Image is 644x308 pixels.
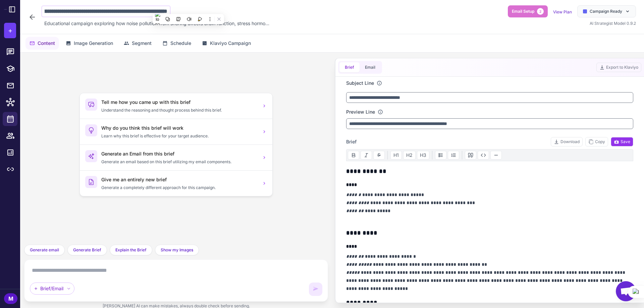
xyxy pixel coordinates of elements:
[30,283,74,295] div: Brief/Email
[4,293,17,304] div: M
[8,25,12,36] span: +
[67,245,107,255] button: Generate Brief
[25,37,59,50] button: Content
[590,8,622,14] span: Campaign Ready
[44,20,269,27] span: Educational campaign exploring how noise pollution from snoring affects brain function, stress ho...
[553,9,572,14] a: View Plan
[73,247,101,253] span: Generate Brief
[346,138,357,145] span: Brief
[38,40,55,47] span: Content
[210,40,251,47] span: Klaviyo Campaign
[101,159,258,165] p: Generate an email based on this brief utilizing my email components.
[110,245,152,255] button: Explain the Brief
[30,247,59,253] span: Generate email
[74,40,113,47] span: Image Generation
[346,79,374,87] label: Subject Line
[537,8,544,15] span: 2
[42,18,272,28] div: Click to edit description
[611,137,633,146] button: Save
[417,151,429,160] button: H3
[596,63,641,72] button: Export to Klaviyo
[161,247,193,253] span: Show my Images
[590,21,636,26] span: AI Strategist Model 0.9.2
[198,37,255,50] button: Klaviyo Campaign
[62,37,117,50] button: Image Generation
[24,245,65,255] button: Generate email
[132,40,152,47] span: Segment
[616,281,636,301] div: Open chat
[588,139,605,145] span: Copy
[512,8,534,14] span: Email Setup
[101,185,258,191] p: Generate a completely different approach for this campaign.
[101,150,258,158] h3: Generate an Email from this brief
[390,151,402,160] button: H1
[585,137,608,146] button: Copy
[346,108,375,116] label: Preview Line
[339,62,360,72] button: Brief
[101,176,258,183] h3: Give me an entirely new brief
[158,37,195,50] button: Schedule
[101,107,258,113] p: Understand the reasoning and thought process behind this brief.
[120,37,156,50] button: Segment
[170,40,191,47] span: Schedule
[551,137,583,146] button: Download
[508,5,548,17] button: Email Setup2
[360,62,381,72] button: Email
[115,247,147,253] span: Explain the Brief
[101,124,258,132] h3: Why do you think this brief will work
[101,133,258,139] p: Learn why this brief is effective for your target audience.
[155,245,199,255] button: Show my Images
[614,139,630,145] span: Save
[4,23,16,38] button: +
[101,99,258,106] h3: Tell me how you came up with this brief
[403,151,416,160] button: H2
